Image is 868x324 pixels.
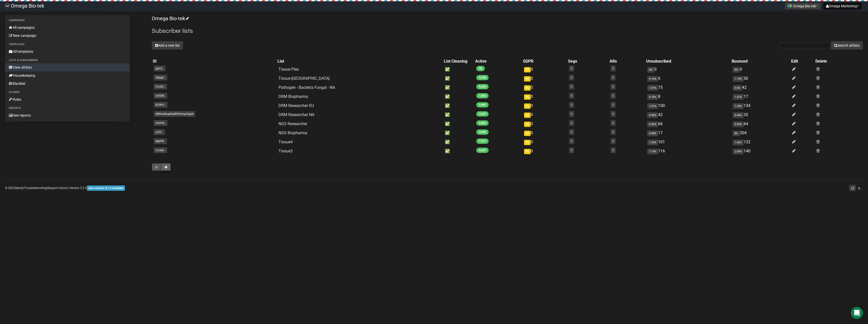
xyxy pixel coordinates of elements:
[733,140,744,145] span: 1.63%
[278,85,335,90] a: Pathogen - Bacteria Fungal - NA
[278,76,330,81] a: Tissue-[GEOGRAPHIC_DATA]
[524,113,531,118] span: 0%
[612,112,614,116] a: 0
[647,140,658,145] span: 1.25%
[15,186,24,190] a: Sendy
[645,92,730,101] td: 8
[277,59,438,64] div: List
[645,83,730,92] td: 75
[154,147,167,153] span: LUJaQ..
[443,147,474,156] td: ✅
[815,59,858,64] div: Delete
[154,75,167,80] span: GDpgC..
[731,74,790,83] td: 50
[444,59,469,64] div: List Cleaning
[152,58,276,65] th: ID: No sort applied, sorting is disabled
[609,58,645,65] th: ARs: No sort applied, activate to apply an ascending sort
[733,94,744,100] span: 1.57%
[731,110,790,119] td: 35
[522,138,567,147] td: 0
[647,67,654,73] span: 0%
[610,59,640,64] div: ARs
[731,101,790,110] td: 134
[154,66,165,71] span: jjpO2..
[731,83,790,92] td: 42
[571,67,572,70] a: 0
[731,128,790,138] td: 304
[645,58,730,65] th: Unsubscribed: No sort applied, activate to apply an ascending sort
[814,58,863,65] th: Delete: No sort applied, activate to apply an ascending sort
[524,76,531,82] span: 0%
[5,17,130,23] li: Campaigns
[731,65,790,74] td: 0
[571,85,572,88] a: 0
[733,103,744,109] span: 1.34%
[731,147,790,156] td: 140
[475,59,517,64] div: Active
[522,65,567,74] td: 0
[5,105,130,111] li: Reports
[476,102,489,107] span: 9,847
[278,149,293,153] a: Tissue3
[571,112,572,116] a: 0
[645,65,730,74] td: 0
[733,67,740,73] span: 0%
[731,58,790,65] th: Bounced: No sort applied, sorting is disabled
[443,138,474,147] td: ✅
[731,138,790,147] td: 132
[476,75,489,80] span: 4,355
[790,58,814,65] th: Edit: No sort applied, sorting is disabled
[443,58,474,65] th: List Cleaning: No sort applied, activate to apply an ascending sort
[731,119,790,128] td: 64
[733,130,740,136] span: 8%
[571,103,572,106] a: 0
[785,3,821,10] button: Omega Bio-tek
[154,138,167,144] span: 8gkPB..
[645,147,730,156] td: 116
[443,74,474,83] td: ✅
[154,84,167,90] span: FeJUZ..
[476,111,489,117] span: 7,637
[522,119,567,128] td: 0
[522,58,567,65] th: GDPR: No sort applied, activate to apply an ascending sort
[522,147,567,156] td: 0
[476,120,489,126] span: 6,825
[5,4,10,8] img: 1701ad020795bef423df3e17313bb685
[645,110,730,119] td: 42
[567,58,609,65] th: Segs: No sort applied, activate to apply an ascending sort
[278,130,307,135] a: NGS Biopharma
[48,186,68,190] a: Support forum
[5,71,130,79] a: Housekeeping
[647,94,658,100] span: 0.75%
[153,59,275,64] div: ID
[523,59,562,64] div: GDPR
[733,85,742,91] span: 0.6%
[612,103,614,106] a: 0
[733,76,744,82] span: 1.14%
[646,59,725,64] div: Unsubscribed
[612,85,614,88] a: 0
[5,23,130,32] a: All campaigns
[152,15,188,21] a: Omega Bio-tek
[152,26,863,36] h2: Subscriber lists
[524,149,531,154] span: 0%
[476,84,489,89] span: 6,929
[731,92,790,101] td: 17
[522,110,567,119] td: 0
[5,32,130,40] a: New campaign
[647,103,658,109] span: 1.01%
[571,94,572,97] a: 0
[647,76,658,82] span: 0.14%
[443,65,474,74] td: ✅
[524,85,531,91] span: 0%
[522,74,567,83] td: 0
[524,140,531,145] span: 0%
[831,41,863,50] button: Search all lists
[647,121,658,127] span: 0.96%
[154,102,167,108] span: BZWYi..
[732,59,789,64] div: Bounced
[645,74,730,83] td: 6
[443,92,474,101] td: ✅
[791,59,813,64] div: Edit
[522,101,567,110] td: 0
